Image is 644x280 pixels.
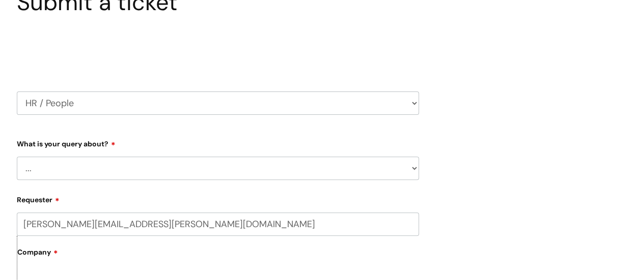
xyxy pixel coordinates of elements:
h2: Select issue type [17,40,419,58]
label: What is your query about? [17,136,419,148]
label: Requester [17,192,419,204]
input: Email [17,212,419,236]
label: Company [17,244,419,267]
